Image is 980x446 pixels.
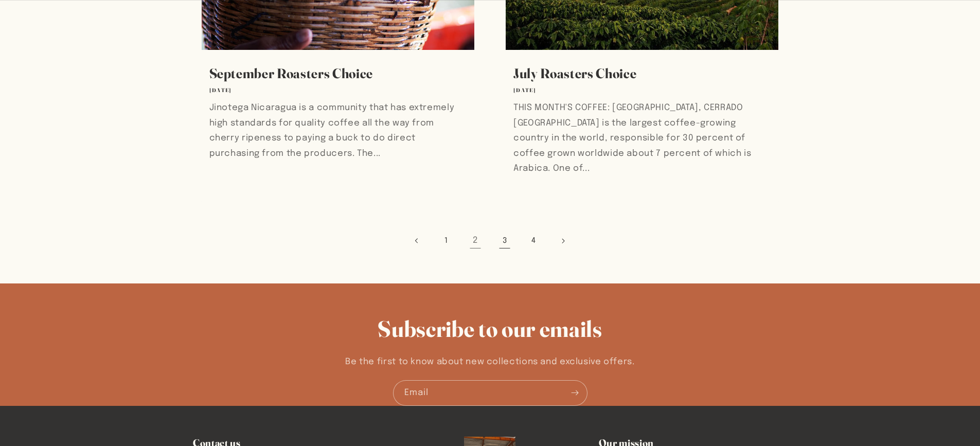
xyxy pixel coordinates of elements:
[551,229,575,253] a: Next page
[193,229,787,253] nav: Pagination
[493,229,516,253] a: Page 3
[405,229,429,253] a: Previous page
[563,380,586,405] button: Subscribe
[522,229,545,253] a: Page 4
[513,65,771,82] a: July Roasters Choice
[301,354,679,370] p: Be the first to know about new collections and exclusive offers.
[464,229,487,253] a: Page 2
[49,314,932,344] h2: Subscribe to our emails
[209,65,467,82] a: September Roasters Choice
[394,381,587,405] input: Email
[434,229,458,253] a: Page 1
